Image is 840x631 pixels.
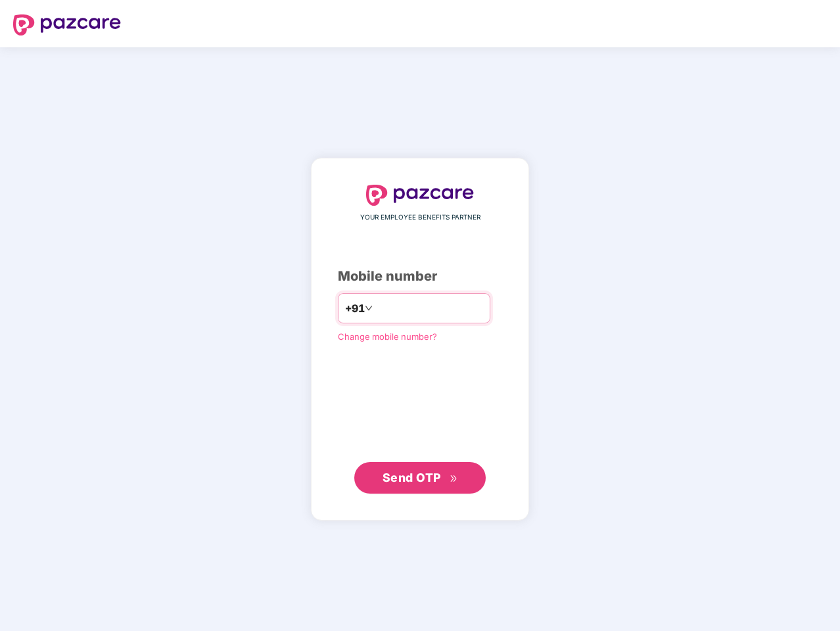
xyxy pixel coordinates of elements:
span: down [365,304,373,312]
span: double-right [450,475,458,483]
a: Change mobile number? [338,331,437,342]
span: Send OTP [383,471,441,484]
span: +91 [345,300,365,317]
button: Send OTPdouble-right [354,462,486,494]
img: logo [13,14,121,35]
span: YOUR EMPLOYEE BENEFITS PARTNER [360,212,480,223]
div: Mobile number [338,266,502,287]
img: logo [366,185,474,206]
